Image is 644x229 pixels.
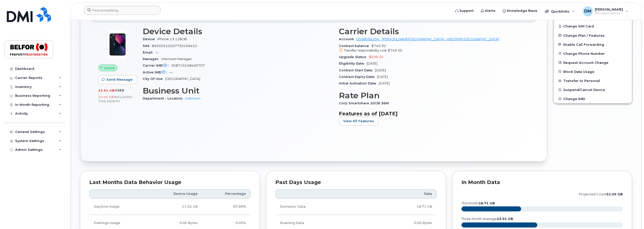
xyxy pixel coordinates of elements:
[452,6,477,16] a: Support
[339,117,378,126] button: View All Features
[554,85,632,94] button: Suspend/Cancel Device
[202,189,251,198] th: Percentage
[366,189,437,198] th: Data
[461,201,495,205] text: this month
[339,91,529,100] h3: Rate Plan
[84,6,160,15] input: Find something...
[499,6,541,16] a: Knowledge Base
[551,9,569,13] span: Quicklinks
[98,75,137,84] button: Send Message
[595,11,623,15] span: Wireless Admin
[339,81,379,85] span: Initial Activation Date
[202,199,251,215] td: 87.89%
[106,77,133,82] span: Send Message
[606,192,623,196] tspan: 51.55 GB
[477,6,499,16] a: Alerts
[554,94,632,103] button: Change IMEI
[185,97,200,100] a: Unknown
[461,180,623,185] div: In Month Data
[98,95,114,99] span: 20.00 GB
[89,180,251,185] div: Last Months Data Behavior Usage
[479,201,495,205] tspan: 18.71 GB
[579,6,632,16] div: Dan Maiuri
[343,119,374,123] span: View All Features
[541,6,578,16] div: Quicklinks
[485,8,495,13] span: Alerts
[554,76,632,85] button: Transfer to Personal
[595,7,623,11] span: [PERSON_NAME]
[579,192,623,196] text: projected count
[563,88,605,92] span: Suspend/Cancel Device
[339,101,391,105] span: Corp Smartshare 20GB 36M
[114,88,125,92] span: used
[149,189,202,198] th: Device Usage
[461,217,513,221] text: three month average
[165,77,200,81] span: [GEOGRAPHIC_DATA]
[497,217,513,221] tspan: 23.91 GB
[379,81,390,85] span: [DATE]
[98,89,114,92] span: 23.91 GB
[143,86,333,95] h3: Business Unit
[275,199,366,215] td: Domestic Data
[507,8,537,13] span: Knowledge Base
[89,199,149,215] td: Daytime Usage
[366,199,437,215] td: 18.71 GB
[459,8,474,13] span: Support
[143,97,185,100] span: Department - Location
[584,8,591,14] span: DM
[339,111,529,117] h3: Features as of [DATE]
[143,77,165,81] span: City Of Use
[98,95,132,103] span: included this month
[275,180,437,185] div: Past Days Usage
[149,199,202,215] td: 21.02 GB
